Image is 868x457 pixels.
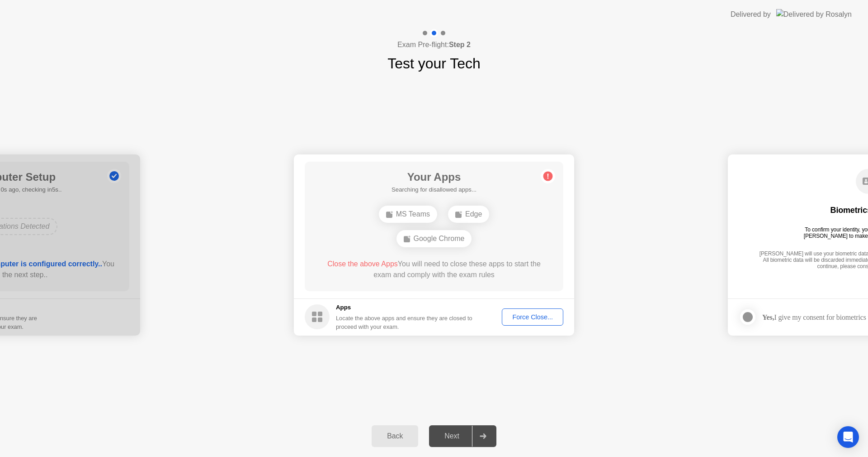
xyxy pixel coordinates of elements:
[327,260,398,268] span: Close the above Apps
[372,425,418,447] button: Back
[505,313,560,321] div: Force Close...
[392,185,476,194] h5: Searching for disallowed apps...
[336,314,473,331] div: Locate the above apps and ensure they are closed to proceed with your exam.
[318,259,551,280] div: You will need to close these apps to start the exam and comply with the exam rules
[374,432,415,440] div: Back
[731,9,771,20] div: Delivered by
[837,426,859,448] div: Open Intercom Messenger
[429,425,496,447] button: Next
[448,206,489,223] div: Edge
[336,303,473,312] h5: Apps
[776,9,852,19] img: Delivered by Rosalyn
[392,169,476,185] h1: Your Apps
[379,206,437,223] div: MS Teams
[502,308,563,326] button: Force Close...
[387,53,481,74] h1: Test your Tech
[449,41,471,48] b: Step 2
[432,432,472,440] div: Next
[397,39,471,50] h4: Exam Pre-flight:
[396,230,472,247] div: Google Chrome
[762,313,774,321] strong: Yes,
